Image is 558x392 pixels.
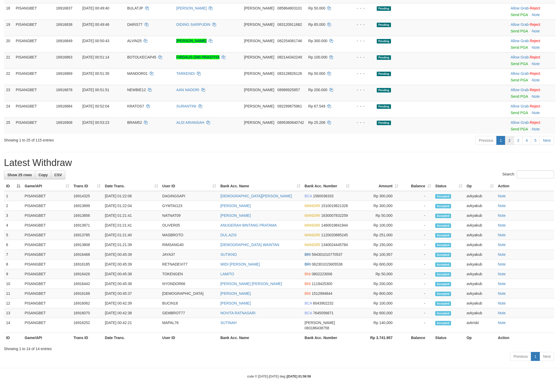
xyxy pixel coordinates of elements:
[511,39,528,43] a: Allow Grab
[321,233,348,237] span: Copy 1120020885245 to clipboard
[308,88,327,92] span: Rp 200.000
[160,211,218,220] td: NATNAT09
[14,3,54,19] td: PISANGBET
[4,19,14,36] td: 19
[511,111,528,115] a: Send PGA
[176,6,207,10] a: [PERSON_NAME]
[160,240,218,250] td: RIMSANG40
[508,19,555,36] td: ·
[312,252,342,257] span: Copy 594301010770537 to clipboard
[54,173,62,177] span: CSV
[103,259,160,269] td: [DATE] 00:45:39
[103,250,160,259] td: [DATE] 00:45:39
[220,204,251,208] a: [PERSON_NAME]
[82,39,109,43] span: [DATE] 00:50:43
[511,6,528,10] a: Allow Grab
[103,269,160,279] td: [DATE] 00:45:38
[305,223,320,227] span: MANDIRI
[56,55,72,59] span: 16916863
[498,243,506,247] a: Note
[435,262,451,267] span: Accepted
[530,120,540,125] a: Reject
[244,104,274,108] span: [PERSON_NAME]
[220,243,279,247] a: [DEMOGRAPHIC_DATA] WAINTAN
[160,220,218,230] td: OLIVER05
[308,6,325,10] span: Rp 50.000
[277,6,302,10] span: Copy 085864803101 to clipboard
[522,136,531,145] a: 4
[103,191,160,201] td: [DATE] 01:22:06
[71,230,103,240] td: 16913785
[103,181,160,191] th: Date Trans.: activate to sort column ascending
[508,36,555,52] td: ·
[312,262,342,266] span: Copy 062301015605538 to clipboard
[511,22,530,27] span: ·
[22,181,71,191] th: Game/API: activate to sort column ascending
[508,68,555,85] td: ·
[464,230,496,240] td: avkyakub
[220,282,282,286] a: [PERSON_NAME] [PERSON_NAME]
[71,220,103,230] td: 16913871
[244,6,274,10] span: [PERSON_NAME]
[511,104,530,108] span: ·
[4,269,22,279] td: 9
[435,272,451,277] span: Accepted
[244,22,274,27] span: [PERSON_NAME]
[530,39,540,43] a: Reject
[511,13,528,17] a: Send PGA
[305,233,320,237] span: MANDIRI
[22,240,71,250] td: PISANGBET
[308,71,325,76] span: Rp 50.000
[530,71,540,76] a: Reject
[349,104,373,109] div: - - -
[349,87,373,92] div: - - -
[305,213,320,218] span: MANDIRI
[352,269,401,279] td: Rp 50,000
[400,240,433,250] td: -
[176,104,196,108] a: SURANTINI
[540,352,554,361] a: Next
[532,62,540,66] a: Note
[511,29,528,33] a: Send PGA
[176,88,199,92] a: AAN NADORI
[220,272,234,276] a: LAMITO
[7,173,32,177] span: Show 25 rows
[218,181,302,191] th: Bank Acc. Name: activate to sort column ascending
[313,194,334,198] span: Copy 1560036333 to clipboard
[160,201,218,211] td: GYMTAI123
[352,181,401,191] th: Amount: activate to sort column ascending
[511,120,530,125] span: ·
[82,55,109,59] span: [DATE] 00:51:14
[4,85,14,101] td: 23
[400,259,433,269] td: -
[4,36,14,52] td: 20
[532,45,540,50] a: Note
[532,78,540,82] a: Note
[511,88,528,92] a: Allow Grab
[220,223,277,227] a: ANUGERAH BINTANG PRATAMA
[498,311,506,315] a: Note
[302,181,351,191] th: Bank Acc. Number: activate to sort column ascending
[82,88,109,92] span: [DATE] 00:51:51
[220,233,237,237] a: DUL AZIS
[496,181,554,191] th: Action
[540,136,554,145] a: Next
[349,55,373,60] div: - - -
[14,19,54,36] td: PISANGBET
[377,88,391,92] span: Pending
[82,104,109,108] span: [DATE] 00:52:04
[511,94,528,99] a: Send PGA
[502,170,554,178] label: Search:
[82,22,109,27] span: [DATE] 00:49:46
[496,136,505,145] a: 1
[277,104,302,108] span: Copy 082299875961 to clipboard
[511,55,528,59] a: Allow Grab
[22,201,71,211] td: PISANGBET
[305,204,320,208] span: MANDIRI
[511,88,530,92] span: ·
[435,194,451,199] span: Accepted
[71,201,103,211] td: 16913899
[244,71,274,76] span: [PERSON_NAME]
[508,101,555,117] td: ·
[4,279,22,289] td: 10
